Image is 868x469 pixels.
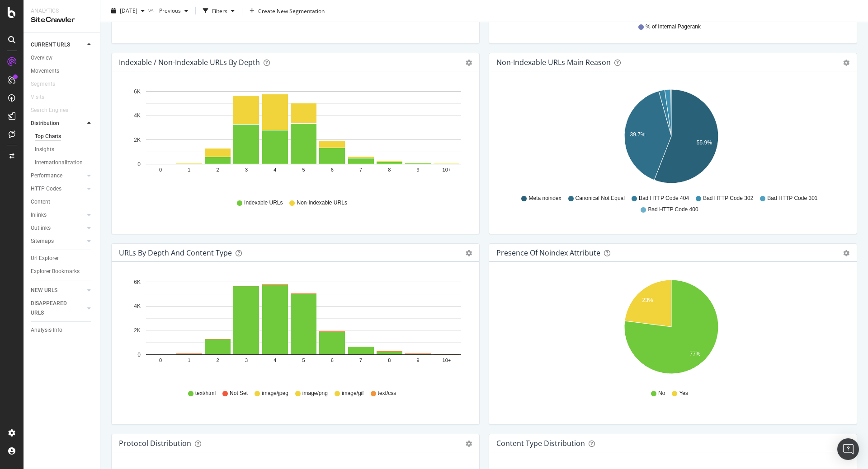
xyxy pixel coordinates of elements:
span: No [658,390,665,397]
span: Bad HTTP Code 302 [703,195,753,202]
text: 3 [245,358,248,363]
div: gear [466,250,472,256]
a: Movements [31,66,94,76]
span: Bad HTTP Code 400 [648,206,698,214]
text: 2K [134,137,141,143]
div: gear [843,60,849,66]
div: Segments [31,79,55,89]
text: 6K [134,88,141,95]
text: 8 [388,358,391,363]
div: Distribution [31,119,59,128]
a: DISAPPEARED URLS [31,299,85,318]
div: Content Type Distribution [496,439,585,448]
text: 3 [245,167,248,173]
div: Visits [31,93,44,102]
div: Filters [212,7,227,14]
div: DISAPPEARED URLS [31,299,76,318]
div: Internationalization [35,158,83,167]
a: Visits [31,93,53,102]
a: Segments [31,79,64,89]
div: Insights [35,145,54,154]
a: Outlinks [31,223,85,233]
text: 0 [137,352,141,358]
svg: A chart. [119,276,469,381]
text: 2 [217,358,219,363]
text: 6 [331,358,334,363]
text: 9 [417,358,420,363]
text: 6K [134,279,141,285]
div: Url Explorer [31,254,59,263]
a: Content [31,197,94,207]
div: Protocol Distribution [119,439,191,448]
span: Meta noindex [528,195,561,202]
span: Not Set [230,390,248,397]
span: Bad HTTP Code 301 [767,195,817,202]
a: Url Explorer [31,254,94,263]
text: 2K [134,327,141,334]
text: 0 [137,161,141,167]
text: 8 [388,167,391,173]
a: Inlinks [31,210,85,220]
div: Search Engines [31,106,68,115]
text: 4 [274,167,276,173]
svg: A chart. [119,86,469,190]
span: image/png [302,390,328,397]
div: Inlinks [31,210,47,220]
text: 4K [134,303,141,310]
a: Sitemaps [31,237,85,246]
button: [DATE] [108,4,148,18]
a: NEW URLS [31,286,85,295]
text: 55.9% [697,139,712,146]
div: Non-Indexable URLs Main Reason [496,58,611,67]
span: image/gif [342,390,364,397]
div: SiteCrawler [31,15,93,25]
text: 0 [159,358,162,363]
span: Create New Segmentation [258,7,325,14]
text: 0 [159,167,162,173]
text: 77% [690,351,701,357]
span: text/html [195,390,216,397]
text: 1 [188,167,190,173]
span: image/jpeg [262,390,288,397]
text: 10+ [443,358,451,363]
svg: A chart. [496,86,846,190]
text: 6 [331,167,334,173]
text: 10+ [443,167,451,173]
a: Analysis Info [31,325,94,335]
a: Performance [31,171,85,181]
a: Overview [31,53,94,63]
a: Top Charts [35,132,94,141]
text: 7 [359,167,362,173]
a: HTTP Codes [31,184,85,194]
span: Yes [679,390,688,397]
a: Internationalization [35,158,94,167]
a: CURRENT URLS [31,40,85,50]
a: Explorer Bookmarks [31,267,94,276]
span: Canonical Not Equal [576,195,625,202]
div: Analysis Info [31,325,62,335]
span: % of Internal Pagerank [646,23,701,31]
div: Top Charts [35,132,61,141]
div: gear [466,60,472,66]
div: URLs by Depth and Content Type [119,248,232,257]
span: 2025 Sep. 20th [120,7,137,14]
a: Insights [35,145,94,154]
text: 5 [302,167,305,173]
div: Explorer Bookmarks [31,267,80,276]
div: NEW URLS [31,286,57,295]
span: Bad HTTP Code 404 [639,195,689,202]
svg: A chart. [496,276,846,381]
button: Previous [156,4,192,18]
text: 7 [359,358,362,363]
div: gear [843,250,849,256]
div: Indexable / Non-Indexable URLs by Depth [119,58,260,67]
div: Sitemaps [31,237,54,246]
div: Outlinks [31,223,51,233]
text: 1 [188,358,190,363]
div: Movements [31,66,59,76]
text: 9 [417,167,420,173]
div: Open Intercom Messenger [837,438,859,460]
text: 23% [642,297,653,303]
